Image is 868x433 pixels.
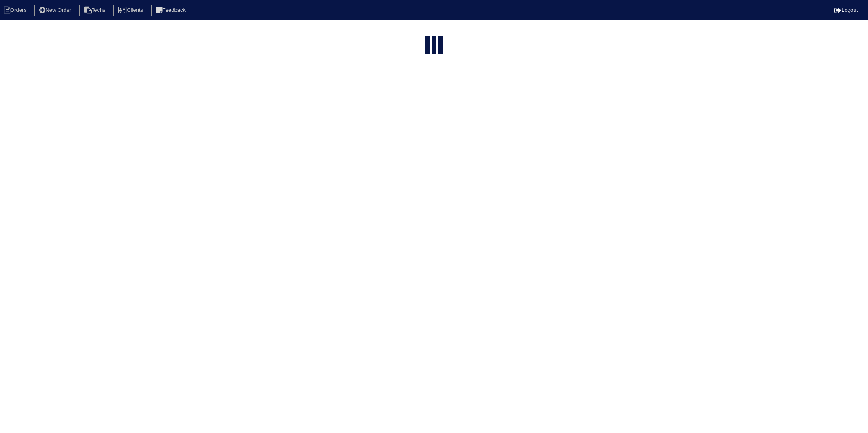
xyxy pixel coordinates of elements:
li: Clients [113,5,150,16]
a: Techs [79,7,112,13]
div: loading... [432,36,436,56]
a: New Order [34,7,78,13]
a: Logout [834,7,858,13]
a: Clients [113,7,150,13]
li: Feedback [151,5,192,16]
li: New Order [34,5,78,16]
li: Techs [79,5,112,16]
